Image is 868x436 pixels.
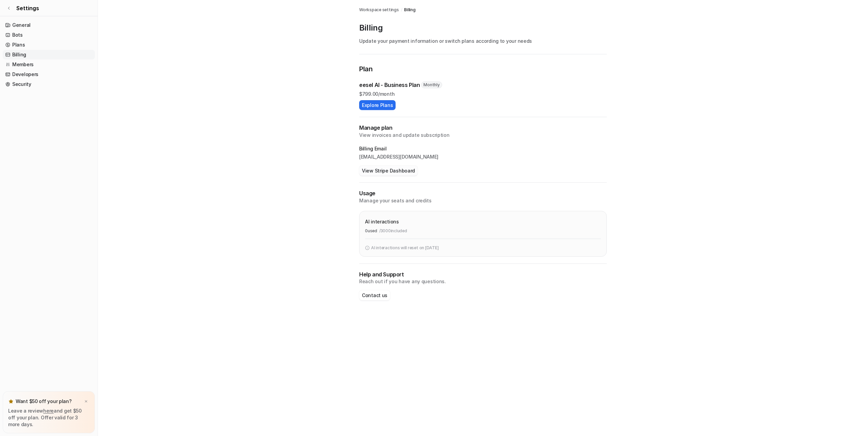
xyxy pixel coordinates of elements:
[359,153,607,160] p: [EMAIL_ADDRESS][DOMAIN_NAME]
[359,100,396,110] button: Explore Plans
[359,37,607,44] p: Update your payment information or switch plans according to your needs
[359,189,607,197] p: Usage
[359,278,607,285] p: Reach out if you have any questions.
[16,398,72,405] p: Want $50 off your plan?
[359,64,607,75] p: Plan
[3,60,95,69] a: Members
[401,7,402,13] span: /
[365,218,399,225] p: AI interactions
[421,81,442,88] span: Monthly
[8,407,89,428] p: Leave a review and get $50 off your plan. Offer valid for 3 more days.
[359,7,399,13] a: Workspace settings
[3,20,95,30] a: General
[3,70,95,79] a: Developers
[365,228,377,234] p: 0 used
[84,399,88,404] img: x
[3,40,95,50] a: Plans
[359,81,420,89] p: eesel AI - Business Plan
[359,124,607,132] h2: Manage plan
[359,290,390,300] button: Contact us
[3,50,95,59] a: Billing
[359,90,607,97] p: $ 799.00/month
[379,228,407,234] p: / 3000 included
[8,399,14,404] img: star
[359,166,418,176] button: View Stripe Dashboard
[3,79,95,89] a: Security
[359,145,607,152] p: Billing Email
[3,30,95,40] a: Bots
[359,22,607,33] p: Billing
[404,7,415,13] a: Billing
[16,4,39,12] span: Settings
[359,132,607,139] p: View invoices and update subscription
[371,245,438,251] p: AI interactions will reset on [DATE]
[359,197,607,204] p: Manage your seats and credits
[359,271,607,278] p: Help and Support
[43,408,54,414] a: here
